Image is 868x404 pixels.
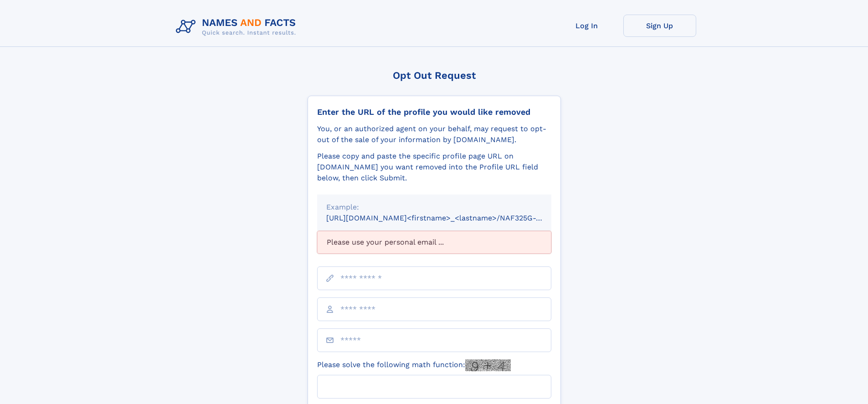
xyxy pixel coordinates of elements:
div: Please copy and paste the specific profile page URL on [DOMAIN_NAME] you want removed into the Pr... [317,151,551,184]
div: Please use your personal email ... [317,231,551,254]
div: Enter the URL of the profile you would like removed [317,107,551,117]
img: Logo Names and Facts [172,15,303,39]
div: You, or an authorized agent on your behalf, may request to opt-out of the sale of your informatio... [317,123,551,145]
a: Sign Up [623,15,696,37]
small: [URL][DOMAIN_NAME]<firstname>_<lastname>/NAF325G-xxxxxxxx [326,214,569,222]
a: Log In [550,15,623,37]
div: Example: [326,202,542,213]
label: Please solve the following math function: [317,359,511,371]
div: Opt Out Request [308,70,561,81]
